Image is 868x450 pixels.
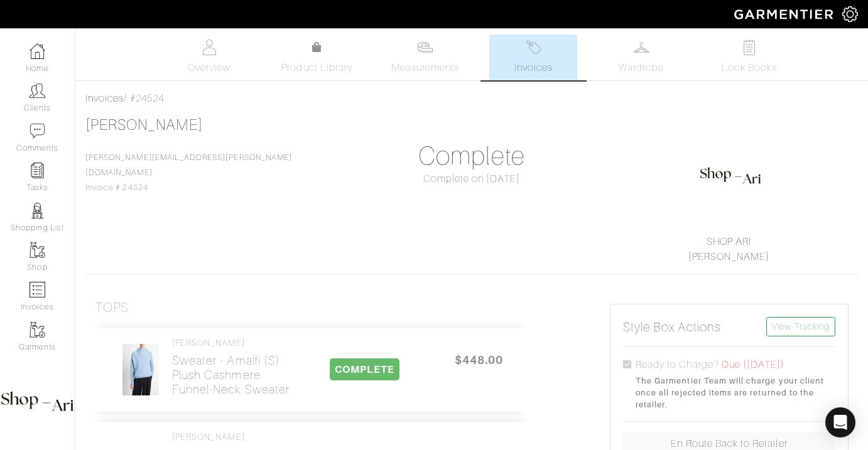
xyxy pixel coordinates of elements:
span: Wardrobe [619,60,664,75]
a: [PERSON_NAME][EMAIL_ADDRESS][PERSON_NAME][DOMAIN_NAME] [85,153,292,177]
img: reminder-icon-8004d30b9f0a5d33ae49ab947aed9ed385cf756f9e5892f1edd6e32f2345188e.png [30,163,45,178]
span: Invoices [514,60,553,75]
img: KCXyeEjvUpfYYyRNfvysWZUu [122,343,160,396]
h4: [PERSON_NAME] [172,432,294,442]
div: Open Intercom Messenger [825,407,855,437]
img: clients-icon-6bae9207a08558b7cb47a8932f037763ab4055f8c8b6bfacd5dc20c3e0201464.png [30,83,45,99]
a: SHOP ARI [707,236,751,247]
img: basicinfo-40fd8af6dae0f16599ec9e87c0ef1c0a1fdea2edbe929e3d69a839185d80c458.svg [201,40,217,55]
span: Invoice # 24524 [85,153,292,192]
img: todo-9ac3debb85659649dc8f770b8b6100bb5dab4b48dedcbae339e5042a72dfd3cc.svg [742,40,757,55]
img: dashboard-icon-dbcd8f5a0b271acd01030246c82b418ddd0df26cd7fceb0bd07c9910d44c42f6.png [30,43,45,59]
h1: Complete [352,141,591,171]
img: gear-icon-white-bd11855cb880d31180b6d7d6211b90ccbf57a29d726f0c71d8c61bd08dd39cc2.png [842,6,858,22]
img: stylists-icon-eb353228a002819b7ec25b43dbf5f0378dd9e0616d9560372ff212230b889e62.png [30,203,45,218]
a: [PERSON_NAME] [688,251,770,262]
h5: Style Box Actions [623,319,721,335]
img: orders-27d20c2124de7fd6de4e0e44c1d41de31381a507db9b33961299e4e07d508b8c.svg [526,40,541,55]
a: Invoices [85,93,124,104]
small: The Garmentier Team will charge your client once all rejected items are returned to the retailer. [636,375,835,411]
span: Product Library [281,60,352,75]
span: Measurements [391,60,460,75]
img: orders-icon-0abe47150d42831381b5fb84f609e132dff9fe21cb692f30cb5eec754e2cba89.png [30,282,45,297]
img: comment-icon-a0a6a9ef722e966f86d9cbdc48e553b5cf19dbc54f86b18d962a5391bc8f6eb6.png [30,123,45,139]
span: COMPLETE [330,358,399,380]
img: garments-icon-b7da505a4dc4fd61783c78ac3ca0ef83fa9d6f193b1c9dc38574b1d14d53ca28.png [30,322,45,338]
a: Overview [165,35,253,80]
a: Product Library [273,40,361,75]
h4: [PERSON_NAME] [172,338,294,348]
label: Ready to Charge? [636,357,719,372]
div: Complete on [DATE] [352,171,591,186]
a: Look Books [705,35,793,80]
span: $448.00 [442,346,517,373]
a: [PERSON_NAME] [85,117,203,133]
a: View Tracking [766,317,835,336]
span: Overview [188,60,230,75]
div: / #24524 [85,91,858,106]
a: [PERSON_NAME] Sweater - Amalfi (S)Plush Cashmere Funnel-Neck Sweater [172,338,294,397]
h3: Tops [95,300,129,316]
img: garmentier-logo-header-white-b43fb05a5012e4ada735d5af1a66efaba907eab6374d6393d1fbf88cb4ef424d.png [728,3,842,25]
img: measurements-466bbee1fd09ba9460f595b01e5d73f9e2bff037440d3c8f018324cb6cdf7a4a.svg [417,40,433,55]
img: wardrobe-487a4870c1b7c33e795ec22d11cfc2ed9d08956e64fb3008fe2437562e282088.svg [634,40,649,55]
a: Wardrobe [597,35,685,80]
h2: Sweater - Amalfi (S) Plush Cashmere Funnel-Neck Sweater [172,353,294,397]
img: sjMWVCbD6yTVLRgJKhNoBvPv.png [699,146,762,209]
span: Look Books [722,60,778,75]
span: Due ([DATE]) [722,359,785,370]
a: Measurements [381,35,470,80]
img: garments-icon-b7da505a4dc4fd61783c78ac3ca0ef83fa9d6f193b1c9dc38574b1d14d53ca28.png [30,242,45,258]
a: Invoices [489,35,577,80]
